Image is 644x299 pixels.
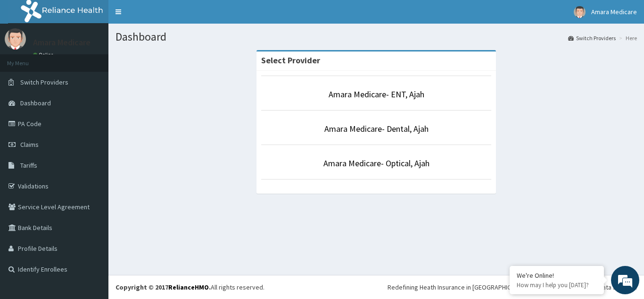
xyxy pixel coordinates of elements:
span: Claims [20,140,39,149]
img: User Image [574,6,586,18]
strong: Select Provider [261,55,320,66]
strong: Copyright © 2017 . [116,283,211,291]
a: Amara Medicare- Dental, Ajah [324,123,429,134]
footer: All rights reserved. [108,275,644,299]
a: Amara Medicare- ENT, Ajah [329,89,424,100]
span: Tariffs [20,161,37,170]
span: Amara Medicare [591,8,637,16]
span: Dashboard [20,99,51,107]
div: Redefining Heath Insurance in [GEOGRAPHIC_DATA] using Telemedicine and Data Science! [388,282,637,292]
h1: Dashboard [116,31,637,43]
span: Switch Providers [20,78,68,86]
p: How may I help you today? [517,281,597,289]
a: Switch Providers [568,34,616,42]
a: Amara Medicare- Optical, Ajah [323,158,429,169]
img: User Image [5,28,26,50]
div: We're Online! [517,271,597,280]
p: Amara Medicare [33,38,91,47]
a: Online [33,51,56,58]
li: Here [617,34,637,42]
a: RelianceHMO [168,283,209,291]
